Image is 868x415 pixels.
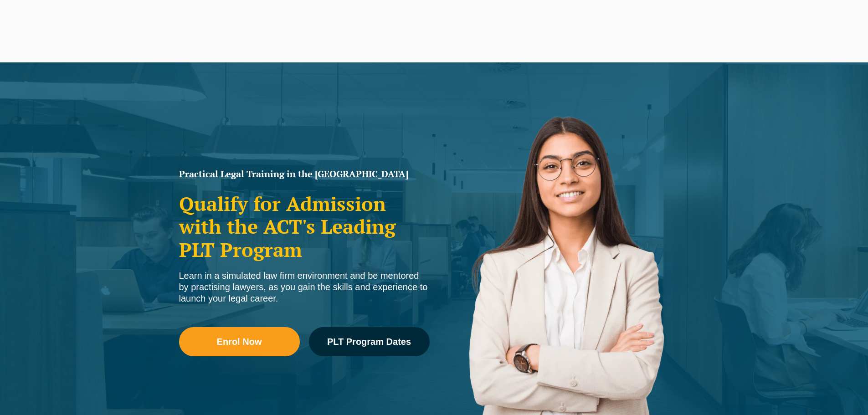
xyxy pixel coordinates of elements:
[217,337,262,346] span: Enrol Now
[179,270,430,304] div: Learn in a simulated law firm environment and be mentored by practising lawyers, as you gain the ...
[179,327,300,356] a: Enrol Now
[327,337,411,346] span: PLT Program Dates
[179,192,430,261] h2: Qualify for Admission with the ACT's Leading PLT Program
[309,327,430,356] a: PLT Program Dates
[179,169,430,179] h1: Practical Legal Training in the [GEOGRAPHIC_DATA]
